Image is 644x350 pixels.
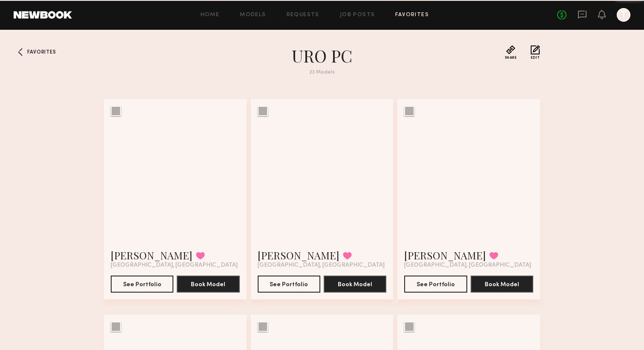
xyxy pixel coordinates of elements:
[201,12,220,18] a: Home
[404,262,531,269] span: [GEOGRAPHIC_DATA], [GEOGRAPHIC_DATA]
[111,262,238,269] span: [GEOGRAPHIC_DATA], [GEOGRAPHIC_DATA]
[395,12,429,18] a: Favorites
[27,50,56,55] span: Favorites
[287,12,319,18] a: Requests
[505,45,517,60] button: Share
[324,280,386,287] a: Book Model
[340,12,375,18] a: Job Posts
[404,248,486,262] a: [PERSON_NAME]
[169,45,475,66] h1: URO PC
[240,12,266,18] a: Models
[471,276,533,293] button: Book Model
[471,280,533,287] a: Book Model
[177,280,239,287] a: Book Model
[258,276,320,293] button: See Portfolio
[617,8,630,22] a: T
[14,45,27,59] a: Favorites
[505,56,517,60] span: Share
[531,56,540,60] span: Edit
[169,70,475,75] div: 23 Models
[258,262,385,269] span: [GEOGRAPHIC_DATA], [GEOGRAPHIC_DATA]
[177,276,239,293] button: Book Model
[404,276,467,293] button: See Portfolio
[258,248,339,262] a: [PERSON_NAME]
[531,45,540,60] button: Edit
[111,276,173,293] button: See Portfolio
[111,248,193,262] a: [PERSON_NAME]
[324,276,386,293] button: Book Model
